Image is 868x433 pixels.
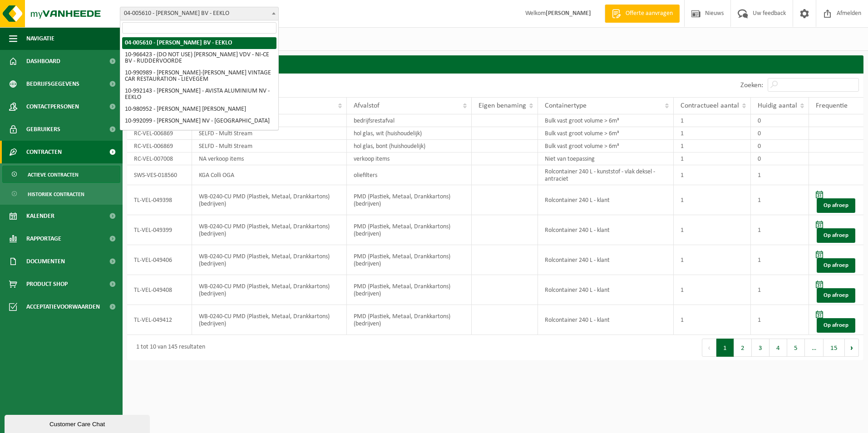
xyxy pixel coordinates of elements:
[681,102,739,109] span: Contractueel aantal
[751,140,809,153] td: 0
[674,245,751,275] td: 1
[347,127,472,140] td: hol glas, wit (huishoudelijk)
[674,140,751,153] td: 1
[127,245,192,275] td: TL-VEL-049406
[127,165,192,185] td: SWS-VES-018560
[817,258,855,273] a: Op afroep
[347,275,472,305] td: PMD (Plastiek, Metaal, Drankkartons) (bedrijven)
[347,185,472,215] td: PMD (Plastiek, Metaal, Drankkartons) (bedrijven)
[192,165,347,185] td: KGA Colli OGA
[26,50,60,73] span: Dashboard
[605,5,680,23] a: Offerte aanvragen
[347,114,472,127] td: bedrijfsrestafval
[122,49,276,67] li: 10-966423 - (DO NOT USE) [PERSON_NAME] VDV - NI-CE BV - RUDDERVOORDE
[674,127,751,140] td: 1
[122,103,276,115] li: 10-980952 - [PERSON_NAME] [PERSON_NAME]
[127,55,863,73] h2: Contracten
[545,102,587,109] span: Containertype
[751,153,809,165] td: 0
[751,245,809,275] td: 1
[122,85,276,103] li: 10-992143 - [PERSON_NAME] - AVISTA ALUMINIUM NV - EEKLO
[674,275,751,305] td: 1
[26,295,100,318] span: Acceptatievoorwaarden
[769,339,787,357] button: 4
[751,127,809,140] td: 0
[192,275,347,305] td: WB-0240-CU PMD (Plastiek, Metaal, Drankkartons) (bedrijven)
[127,275,192,305] td: TL-VEL-049408
[817,288,855,303] a: Op afroep
[127,153,192,165] td: RC-VEL-007008
[122,115,276,127] li: 10-992099 - [PERSON_NAME] NV - [GEOGRAPHIC_DATA]
[192,305,347,335] td: WB-0240-CU PMD (Plastiek, Metaal, Drankkartons) (bedrijven)
[28,186,84,203] span: Historiek contracten
[28,166,79,183] span: Actieve contracten
[192,215,347,245] td: WB-0240-CU PMD (Plastiek, Metaal, Drankkartons) (bedrijven)
[347,305,472,335] td: PMD (Plastiek, Metaal, Drankkartons) (bedrijven)
[845,339,859,357] button: Next
[127,305,192,335] td: TL-VEL-049412
[192,153,347,165] td: NA verkoop items
[192,140,347,153] td: SELFD - Multi Stream
[120,7,278,20] span: 04-005610 - ELIAS VANDEVOORDE BV - EEKLO
[122,67,276,85] li: 10-990989 - [PERSON_NAME]-[PERSON_NAME] VINTAGE CAR RESTAURATION - LIEVEGEM
[740,82,763,89] label: Zoeken:
[192,245,347,275] td: WB-0240-CU PMD (Plastiek, Metaal, Drankkartons) (bedrijven)
[752,339,769,357] button: 3
[26,27,54,50] span: Navigatie
[674,185,751,215] td: 1
[26,118,60,141] span: Gebruikers
[122,37,276,49] li: 04-005610 - [PERSON_NAME] BV - EEKLO
[538,153,674,165] td: Niet van toepassing
[538,245,674,275] td: Rolcontainer 240 L - klant
[716,339,734,357] button: 1
[538,215,674,245] td: Rolcontainer 240 L - klant
[127,127,192,140] td: RC-VEL-006869
[347,245,472,275] td: PMD (Plastiek, Metaal, Drankkartons) (bedrijven)
[347,165,472,185] td: oliefilters
[538,127,674,140] td: Bulk vast groot volume > 6m³
[192,185,347,215] td: WB-0240-CU PMD (Plastiek, Metaal, Drankkartons) (bedrijven)
[817,318,855,333] a: Op afroep
[751,275,809,305] td: 1
[347,215,472,245] td: PMD (Plastiek, Metaal, Drankkartons) (bedrijven)
[26,73,79,95] span: Bedrijfsgegevens
[674,215,751,245] td: 1
[751,305,809,335] td: 1
[751,114,809,127] td: 0
[538,165,674,185] td: Rolcontainer 240 L - kunststof - vlak deksel - antraciet
[538,185,674,215] td: Rolcontainer 240 L - klant
[758,102,797,109] span: Huidig aantal
[26,205,54,227] span: Kalender
[816,102,848,109] span: Frequentie
[538,275,674,305] td: Rolcontainer 240 L - klant
[26,227,61,250] span: Rapportage
[787,339,805,357] button: 5
[674,165,751,185] td: 1
[674,114,751,127] td: 1
[26,250,65,273] span: Documenten
[824,339,845,357] button: 15
[2,185,120,202] a: Historiek contracten
[805,339,824,357] span: …
[623,9,675,18] span: Offerte aanvragen
[354,102,380,109] span: Afvalstof
[817,198,855,213] a: Op afroep
[538,114,674,127] td: Bulk vast groot volume > 6m³
[546,10,591,17] strong: [PERSON_NAME]
[751,165,809,185] td: 1
[478,102,526,109] span: Eigen benaming
[2,166,120,183] a: Actieve contracten
[192,127,347,140] td: SELFD - Multi Stream
[702,339,716,357] button: Previous
[26,95,79,118] span: Contactpersonen
[127,185,192,215] td: TL-VEL-049398
[127,215,192,245] td: TL-VEL-049399
[347,153,472,165] td: verkoop items
[674,153,751,165] td: 1
[122,127,276,145] li: 10-993258 - [PERSON_NAME] - WERF WE2311 SATURNUS GENT - GENT
[347,140,472,153] td: hol glas, bont (huishoudelijk)
[5,413,152,433] iframe: chat widget
[127,140,192,153] td: RC-VEL-006869
[26,141,62,163] span: Contracten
